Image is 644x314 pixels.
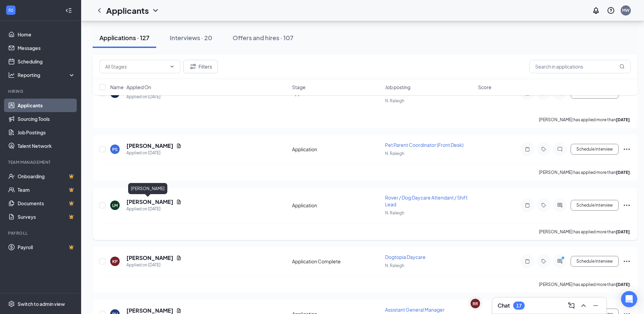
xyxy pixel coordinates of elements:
svg: MagnifyingGlass [619,64,625,69]
a: Talent Network [18,139,75,153]
a: OnboardingCrown [18,169,75,183]
div: Reporting [18,72,76,78]
svg: Document [176,255,182,261]
svg: ChevronLeft [95,6,103,15]
div: Application Complete [292,258,381,265]
a: TeamCrown [18,183,75,197]
a: SurveysCrown [18,210,75,224]
span: Name · Applied On [110,84,151,90]
svg: Collapse [65,7,72,14]
svg: Ellipses [623,145,631,153]
span: Stage [292,84,306,90]
svg: ChatInactive [556,147,564,152]
b: [DATE] [616,229,630,234]
svg: Ellipses [623,201,631,209]
h3: Chat [498,302,510,309]
p: [PERSON_NAME] has applied more than . [539,169,631,175]
a: Home [18,28,75,41]
a: Scheduling [18,55,75,68]
div: PS [112,147,118,152]
a: Sourcing Tools [18,112,75,126]
div: RR [473,301,478,307]
p: [PERSON_NAME] has applied more than . [539,229,631,235]
svg: Note [523,203,531,208]
input: All Stages [105,63,167,70]
b: [DATE] [616,170,630,175]
div: Applied on [DATE] [126,150,182,156]
span: Job posting [385,84,410,90]
svg: Tag [540,259,548,264]
div: 17 [516,303,522,309]
h1: Applicants [106,5,149,16]
svg: QuestionInfo [607,6,615,15]
p: [PERSON_NAME] has applied more than . [539,282,631,287]
svg: Filter [189,62,197,71]
div: Team Management [8,159,74,165]
svg: Document [176,308,182,313]
svg: ChevronDown [151,6,160,15]
span: N. Raleigh [385,263,404,268]
h5: [PERSON_NAME] [126,198,173,206]
div: Payroll [8,230,74,236]
a: Messages [18,41,75,55]
a: PayrollCrown [18,240,75,254]
svg: ActiveChat [556,259,564,264]
svg: Document [176,199,182,205]
svg: Tag [540,147,548,152]
svg: Minimize [592,302,600,310]
svg: ChevronUp [579,302,588,310]
svg: Analysis [8,72,15,78]
div: Open Intercom Messenger [621,291,637,307]
button: Minimize [590,300,601,311]
b: [DATE] [616,117,630,122]
p: [PERSON_NAME] has applied more than . [539,117,631,123]
svg: Tag [540,203,548,208]
div: Offers and hires · 107 [233,33,293,42]
a: Job Postings [18,126,75,139]
svg: ChevronDown [169,64,175,69]
span: Rover / Dog Daycare Attendant / Shift Lead [385,194,468,207]
svg: ComposeMessage [567,302,575,310]
svg: PrimaryDot [560,256,568,261]
div: MW [622,7,629,13]
div: Applied on [DATE] [126,206,182,212]
svg: Note [523,147,531,152]
svg: Notifications [592,6,600,15]
svg: Document [176,143,182,149]
div: KP [112,259,118,264]
span: N. Raleigh [385,151,404,156]
button: Schedule Interview [571,256,619,267]
b: [DATE] [616,282,630,287]
button: Schedule Interview [571,144,619,155]
button: Schedule Interview [571,200,619,211]
h5: [PERSON_NAME] [126,254,173,262]
svg: Settings [8,300,15,307]
a: Applicants [18,99,75,112]
div: Applications · 127 [99,33,149,42]
div: [PERSON_NAME] [128,183,167,194]
button: Filter Filters [183,60,218,73]
div: Application [292,146,381,153]
svg: Ellipses [623,257,631,265]
a: DocumentsCrown [18,197,75,210]
span: Pet Parent Coordinator (Front Desk) [385,142,463,148]
svg: ActiveChat [556,203,564,208]
h5: [PERSON_NAME] [126,142,173,150]
div: Hiring [8,88,74,94]
div: Interviews · 20 [170,33,212,42]
button: ChevronUp [578,300,589,311]
svg: Note [523,259,531,264]
span: Score [478,84,492,90]
div: Applied on [DATE] [126,262,182,268]
button: ComposeMessage [566,300,577,311]
span: N. Raleigh [385,210,404,215]
svg: WorkstreamLogo [7,7,14,14]
div: LM [112,203,118,208]
input: Search in applications [529,60,631,73]
div: Application [292,202,381,209]
span: Dogtopia Daycare [385,254,426,260]
div: Switch to admin view [18,300,65,307]
span: Assistant General Manager [385,307,445,313]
